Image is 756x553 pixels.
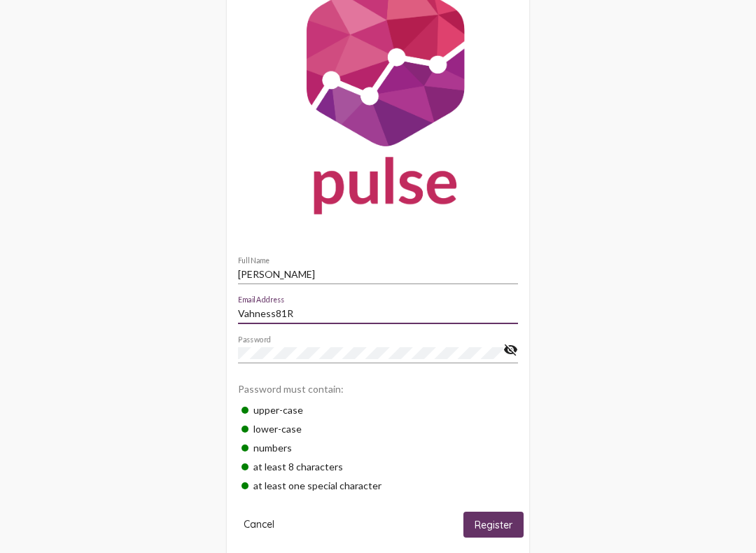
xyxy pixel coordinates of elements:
div: at least one special character [238,477,518,496]
div: lower-case [238,420,518,439]
div: Password must contain: [238,377,518,401]
div: numbers [238,439,518,458]
span: Cancel [244,519,274,531]
button: Cancel [232,512,286,538]
mat-icon: visibility_off [503,342,518,359]
button: Register [463,512,524,538]
div: upper-case [238,401,518,420]
span: Register [475,519,512,532]
div: at least 8 characters [238,458,518,477]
